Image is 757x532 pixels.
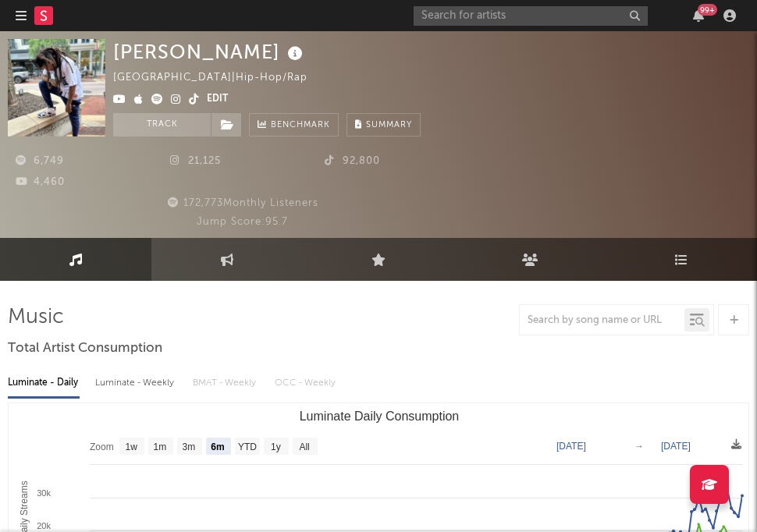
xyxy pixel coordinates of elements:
[299,442,309,452] text: All
[37,488,51,498] text: 30k
[347,113,421,137] button: Summary
[249,113,339,137] a: Benchmark
[414,6,648,26] input: Search for artists
[197,217,288,227] span: Jump Score: 95.7
[126,442,138,452] text: 1w
[661,441,691,452] text: [DATE]
[698,4,717,16] div: 99 +
[95,370,177,396] div: Luminate - Weekly
[165,198,318,208] span: 172,773 Monthly Listeners
[8,339,162,358] span: Total Artist Consumption
[271,442,281,452] text: 1y
[170,156,221,166] span: 21,125
[211,442,224,452] text: 6m
[113,69,325,87] div: [GEOGRAPHIC_DATA] | Hip-Hop/Rap
[154,442,167,452] text: 1m
[16,177,65,187] span: 4,460
[366,121,412,129] span: Summary
[113,39,307,65] div: [PERSON_NAME]
[8,370,80,396] div: Luminate - Daily
[325,156,380,166] span: 92,800
[634,441,644,452] text: →
[90,442,114,452] text: Zoom
[183,442,196,452] text: 3m
[300,410,460,423] text: Luminate Daily Consumption
[520,314,684,327] input: Search by song name or URL
[37,521,51,530] text: 20k
[16,156,64,166] span: 6,749
[693,9,704,22] button: 99+
[238,442,257,452] text: YTD
[113,113,211,137] button: Track
[556,441,586,452] text: [DATE]
[207,90,228,109] button: Edit
[271,116,330,135] span: Benchmark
